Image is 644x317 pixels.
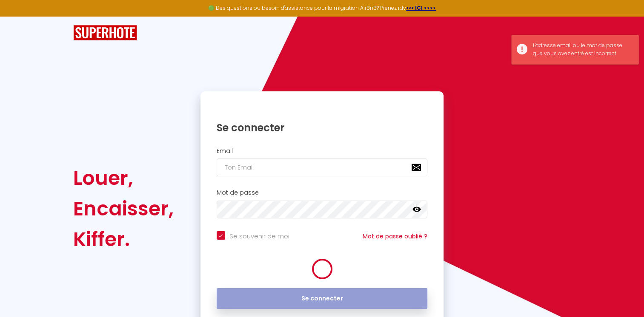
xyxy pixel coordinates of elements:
[533,42,630,58] div: L'adresse email ou le mot de passe que vous avez entré est incorrect
[73,193,174,224] div: Encaisser,
[73,163,174,193] div: Louer,
[73,224,174,255] div: Kiffer.
[217,147,428,155] h2: Email
[217,121,428,134] h1: Se connecter
[217,158,428,176] input: Ton Email
[217,288,428,309] button: Se connecter
[406,4,436,11] a: >>> ICI <<<<
[217,189,428,196] h2: Mot de passe
[73,25,137,41] img: SuperHote logo
[363,232,427,241] a: Mot de passe oublié ?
